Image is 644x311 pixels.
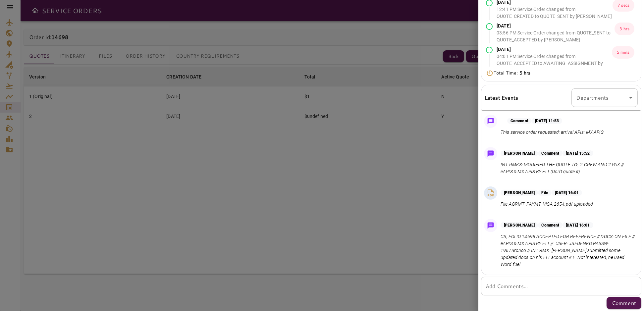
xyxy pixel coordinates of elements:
[486,149,495,158] img: Message Icon
[501,201,593,208] p: File AGRMT_PAYMT_VISA 2654.pdf uploaded
[501,233,635,268] p: CS; FOLIO 14698 ACCEPTED FOR REFERENCE // DOCS: ON FILE // eAPIS & MX APIS BY FLT // USER: JSEDEN...
[485,93,518,102] h6: Latest Events
[538,222,563,228] p: Comment
[612,299,636,307] p: Comment
[486,221,495,230] img: Message Icon
[486,70,494,77] img: Timer Icon
[626,93,635,102] button: Open
[497,6,613,20] p: 12:41 PM : Service Order changed from QUOTE_CREATED to QUOTE_SENT by [PERSON_NAME]
[497,53,612,74] p: 04:01 PM : Service Order changed from QUOTE_ACCEPTED to AWAITING_ASSIGNMENT by [PERSON_NAME]
[563,150,593,156] p: [DATE] 15:52
[612,46,634,59] p: 5 mins
[538,150,563,156] p: Comment
[501,150,538,156] p: [PERSON_NAME]
[497,46,612,53] p: [DATE]
[501,222,538,228] p: [PERSON_NAME]
[532,118,562,124] p: [DATE] 11:53
[607,297,641,309] button: Comment
[501,161,635,175] p: INT RMKS: MODIFIED THE QUOTE TO: 2 CREW AND 2 PAX // eAPIS & MX APIS BY FLT (Don't quote it)
[501,129,604,136] p: This service order requested: arrival APIs: MX APIS
[519,70,531,76] b: 5 hrs
[507,118,532,124] p: Comment
[486,188,496,198] img: PDF File
[497,29,615,43] p: 03:56 PM : Service Order changed from QUOTE_SENT to QUOTE_ACCEPTED by [PERSON_NAME]
[486,117,495,126] img: Message Icon
[552,190,582,196] p: [DATE] 16:01
[501,190,538,196] p: [PERSON_NAME]
[497,23,615,29] p: [DATE]
[494,70,530,77] p: Total Time:
[615,23,634,35] p: 3 hrs
[563,222,593,228] p: [DATE] 16:01
[538,190,551,196] p: File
